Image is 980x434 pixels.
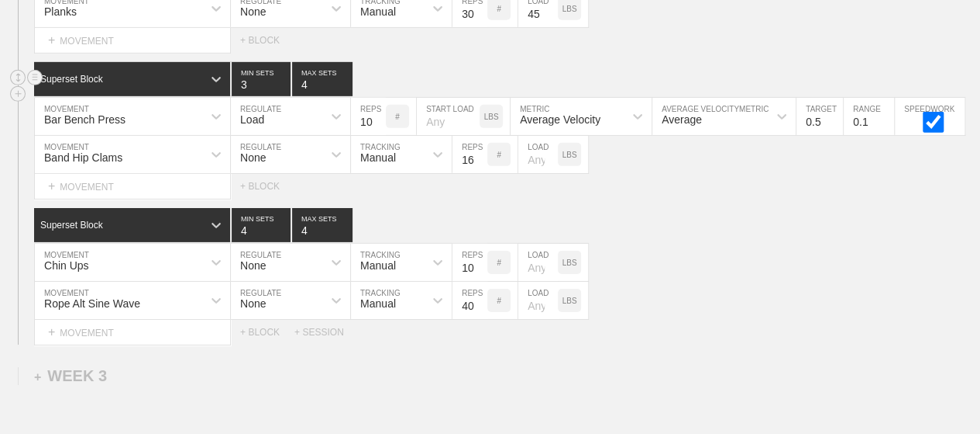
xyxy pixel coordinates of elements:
[292,208,352,242] input: None
[34,367,107,385] div: WEEK 3
[903,359,980,434] iframe: Chat Widget
[240,5,266,18] div: None
[240,35,294,46] div: + BLOCK
[497,151,501,159] p: #
[44,113,126,126] div: Bar Bench Press
[40,74,103,85] div: Superset Block
[44,5,77,18] div: Planks
[48,325,55,339] span: +
[44,259,89,272] div: Chin Ups
[497,297,501,305] p: #
[240,151,266,164] div: None
[240,181,294,192] div: + BLOCK
[518,244,558,281] input: Any
[360,259,396,272] div: Manual
[360,297,396,310] div: Manual
[34,28,231,54] div: MOVEMENT
[240,113,264,126] div: Load
[34,320,231,345] div: MOVEMENT
[294,327,356,338] div: + SESSION
[292,62,352,96] input: None
[360,151,396,164] div: Manual
[40,220,103,231] div: Superset Block
[34,174,231,200] div: MOVEMENT
[48,179,55,193] span: +
[662,113,702,126] div: Average
[497,259,501,267] p: #
[240,259,266,272] div: None
[518,136,558,173] input: Any
[240,327,294,338] div: + BLOCK
[562,259,577,267] p: LBS
[417,98,480,135] input: Any
[48,33,55,47] span: +
[562,5,577,13] p: LBS
[520,113,600,126] div: Average Velocity
[240,297,266,310] div: None
[395,113,400,121] p: #
[44,297,140,310] div: Rope Alt Sine Wave
[562,297,577,305] p: LBS
[44,151,122,164] div: Band Hip Clams
[360,5,396,18] div: Manual
[518,282,558,319] input: Any
[34,370,41,384] span: +
[562,151,577,159] p: LBS
[497,5,501,13] p: #
[484,113,499,121] p: LBS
